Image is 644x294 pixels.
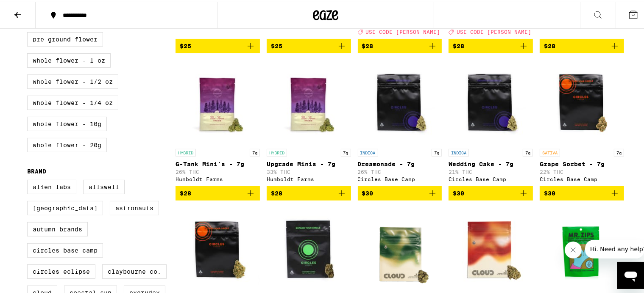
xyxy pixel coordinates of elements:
button: Add to bag [176,37,260,52]
span: $25 [271,41,282,48]
img: Circles Base Camp - Sunblessed Blue - 7g [176,206,260,290]
p: G-Tank Mini's - 7g [176,159,260,166]
button: Add to bag [449,37,533,52]
label: Whole Flower - 20g [27,136,107,151]
p: Wedding Cake - 7g [449,159,533,166]
button: Add to bag [540,37,624,52]
p: 7g [523,147,533,155]
label: Whole Flower - 1/4 oz [27,94,118,108]
p: 21% THC [449,168,533,173]
p: SATIVA [540,147,560,155]
p: 33% THC [267,168,351,173]
span: $30 [544,188,555,195]
p: INDICA [358,147,378,155]
legend: Brand [27,166,46,173]
a: Open page for G-Tank Mini's - 7g from Humboldt Farms [176,58,260,184]
p: 26% THC [358,168,442,173]
a: Open page for Wedding Cake - 7g from Circles Base Camp [449,58,533,184]
p: Grape Sorbet - 7g [540,159,624,166]
span: $28 [180,188,191,195]
p: HYBRID [267,147,287,155]
div: Circles Base Camp [540,175,624,180]
span: $28 [271,188,282,195]
label: Whole Flower - 10g [27,115,107,129]
a: Open page for Upgrade Minis - 7g from Humboldt Farms [267,58,351,184]
img: Circles Base Camp - Grape Sorbet - 7g [540,58,624,143]
p: 7g [341,147,351,155]
button: Add to bag [267,184,351,199]
button: Add to bag [176,184,260,199]
img: Humboldt Farms - G-Tank Mini's - 7g [176,58,260,143]
a: Open page for Dreamonade - 7g from Circles Base Camp [358,58,442,184]
a: Open page for Grape Sorbet - 7g from Circles Base Camp [540,58,624,184]
iframe: Close message [565,240,582,257]
img: Circles Base Camp - Dreamonade - 7g [358,58,442,143]
p: Dreamonade - 7g [358,159,442,166]
button: Add to bag [267,37,351,52]
p: 7g [432,147,442,155]
span: $28 [362,41,374,48]
label: Whole Flower - 1 oz [27,52,111,66]
span: $28 [453,41,464,48]
div: Humboldt Farms [267,175,351,180]
label: Autumn Brands [27,220,88,235]
label: Pre-ground Flower [27,30,103,45]
img: Circles Base Camp - Lantz - 7g [267,206,351,290]
img: Mr. Zips - Cali Pop - 7g [540,206,624,290]
label: Astronauts [110,199,159,214]
span: Hi. Need any help? [5,6,61,13]
p: INDICA [449,147,469,155]
p: Upgrade Minis - 7g [267,159,351,166]
span: USE CODE [PERSON_NAME] [457,27,531,33]
img: Cloud - Sunburst Punch - 7g [449,206,533,290]
img: Humboldt Farms - Upgrade Minis - 7g [267,58,351,143]
button: Add to bag [358,37,442,52]
label: Circles Base Camp [27,242,103,256]
button: Add to bag [449,184,533,199]
img: Cloud - Ice Cream Cake - 7g [358,206,442,290]
label: Whole Flower - 1/2 oz [27,73,118,87]
span: $30 [362,188,374,195]
div: Humboldt Farms [176,175,260,180]
span: $30 [453,188,464,195]
img: Circles Base Camp - Wedding Cake - 7g [449,58,533,143]
label: Circles Eclipse [27,263,95,277]
span: USE CODE [PERSON_NAME] [366,27,440,33]
p: 22% THC [540,168,624,173]
span: $28 [544,41,555,48]
p: 7g [614,147,624,155]
p: 26% THC [176,168,260,173]
button: Add to bag [358,184,442,199]
div: Circles Base Camp [449,175,533,180]
label: Claybourne Co. [102,263,167,277]
p: 7g [250,147,260,155]
span: $25 [180,41,191,48]
div: Circles Base Camp [358,175,442,180]
button: Add to bag [540,184,624,199]
label: Allswell [83,178,125,192]
label: Alien Labs [27,178,76,192]
p: HYBRID [176,147,196,155]
label: [GEOGRAPHIC_DATA] [27,199,103,214]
